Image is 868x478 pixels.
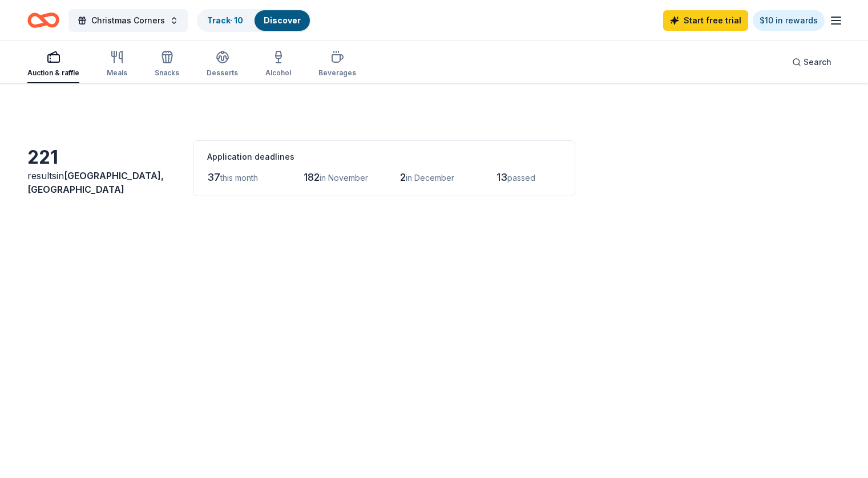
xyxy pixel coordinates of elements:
[27,146,179,169] div: 221
[207,150,561,164] div: Application deadlines
[197,9,311,32] button: Track· 10Discover
[320,173,368,183] span: in November
[496,171,507,183] span: 13
[27,7,59,34] a: Home
[783,51,841,74] button: Search
[220,173,258,183] span: this month
[507,173,535,183] span: passed
[265,46,291,83] button: Alcohol
[107,68,127,78] div: Meals
[107,46,127,83] button: Meals
[27,169,179,196] div: results
[27,170,164,195] span: [GEOGRAPHIC_DATA], [GEOGRAPHIC_DATA]
[304,171,320,183] span: 182
[27,68,79,78] div: Auction & raffle
[804,55,831,69] span: Search
[318,46,356,83] button: Beverages
[207,171,220,183] span: 37
[264,15,301,25] a: Discover
[155,68,179,78] div: Snacks
[207,68,238,78] div: Desserts
[753,10,825,31] a: $10 in rewards
[27,46,79,83] button: Auction & raffle
[207,46,238,83] button: Desserts
[663,10,748,31] a: Start free trial
[265,68,291,78] div: Alcohol
[155,46,179,83] button: Snacks
[207,15,243,25] a: Track· 10
[318,68,356,78] div: Beverages
[27,170,164,195] span: in
[91,14,165,27] span: Christmas Corners
[406,173,454,183] span: in December
[68,9,188,32] button: Christmas Corners
[400,171,406,183] span: 2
